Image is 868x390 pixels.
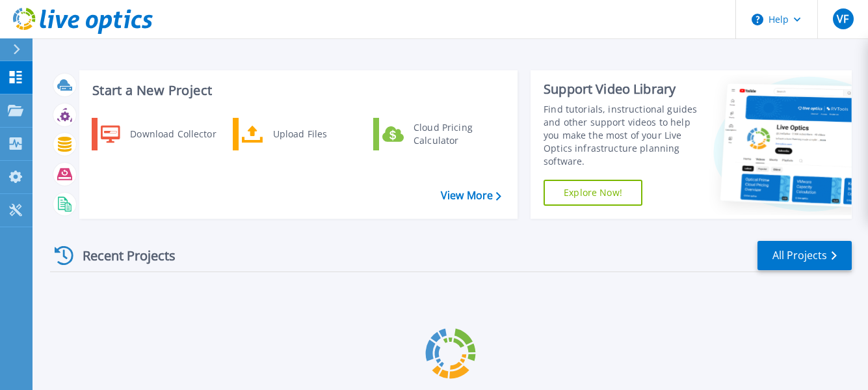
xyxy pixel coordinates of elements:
[92,83,501,98] h3: Start a New Project
[837,14,848,24] span: VF
[124,121,222,147] div: Download Collector
[544,180,642,206] a: Explore Now!
[50,240,193,272] div: Recent Projects
[233,118,366,150] a: Upload Files
[92,118,225,150] a: Download Collector
[441,189,501,202] a: View More
[544,103,703,168] div: Find tutorials, instructional guides and other support videos to help you make the most of your L...
[267,121,363,147] div: Upload Files
[373,118,506,150] a: Cloud Pricing Calculator
[757,241,852,270] a: All Projects
[407,121,503,147] div: Cloud Pricing Calculator
[544,81,703,98] div: Support Video Library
